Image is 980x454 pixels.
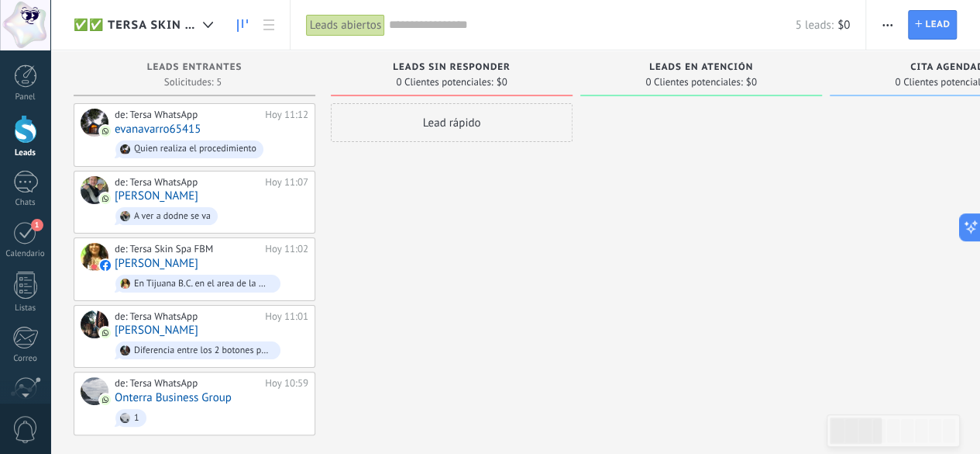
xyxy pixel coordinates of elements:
span: 5 leads: [796,18,834,33]
div: Hoy 10:59 [265,377,308,390]
div: Panel [3,92,48,102]
div: de: Tersa WhatsApp [115,310,260,323]
img: com.amocrm.amocrmwa.svg [100,394,111,405]
a: evanavarro65415 [115,123,201,136]
div: Leads sin responder [339,62,565,75]
img: com.amocrm.amocrmwa.svg [100,193,111,204]
span: 0 Clientes potenciales: [396,78,493,87]
div: Leads en atención [588,62,814,75]
span: 0 Clientes potenciales: [645,78,742,87]
div: evanavarro65415 [81,109,108,137]
div: Leads abiertos [306,14,385,36]
div: Onterra Business Group [81,377,108,405]
a: Lista [256,10,282,40]
div: Chats [3,198,48,208]
div: Hoy 11:12 [265,109,308,121]
div: A ver a dodne se va [134,211,211,222]
div: En Tijuana B.C. en el area de la mesa por [GEOGRAPHIC_DATA] [134,279,273,289]
span: $0 [837,18,850,33]
button: Más [876,10,899,40]
div: Correo [3,354,48,364]
span: 1 [31,219,43,231]
span: $0 [497,78,507,87]
div: Lead rápido [331,103,573,142]
a: [PERSON_NAME] [115,189,198,203]
div: de: Tersa Skin Spa FBM [115,243,260,255]
span: $0 [746,78,757,87]
div: de: Tersa WhatsApp [115,176,260,189]
img: facebook-sm.svg [100,260,111,271]
span: Solicitudes: 5 [164,78,222,87]
span: Leads Entrantes [147,62,242,73]
div: Edgard Vi [81,176,108,204]
div: de: Tersa WhatsApp [115,377,260,390]
div: Arroyo Ortega Ortega [81,243,108,271]
div: Listas [3,303,48,314]
span: ✅✅ Tersa Skin Spa [74,18,197,33]
div: Hoy 11:02 [265,243,308,255]
div: Hoy 11:07 [265,176,308,189]
a: [PERSON_NAME] [115,324,198,337]
div: 1 [134,413,139,424]
div: Jheny Rivera [81,310,108,338]
span: Leads sin responder [393,62,511,73]
a: [PERSON_NAME] [115,257,198,270]
div: Leads [3,148,48,158]
div: Calendario [3,249,48,259]
a: Onterra Business Group [115,391,232,404]
img: com.amocrm.amocrmwa.svg [100,328,111,338]
a: Leads [229,10,256,40]
div: Quien realiza el procedimiento [134,144,256,154]
div: de: Tersa WhatsApp [115,109,260,121]
a: Lead [908,10,957,40]
span: Leads en atención [649,62,753,73]
div: Diferencia entre los 2 botones por favor hifu y smarter [134,345,273,356]
img: com.amocrm.amocrmwa.svg [100,126,111,137]
span: Lead [925,11,950,39]
div: Leads Entrantes [81,62,308,75]
div: Hoy 11:01 [265,310,308,323]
